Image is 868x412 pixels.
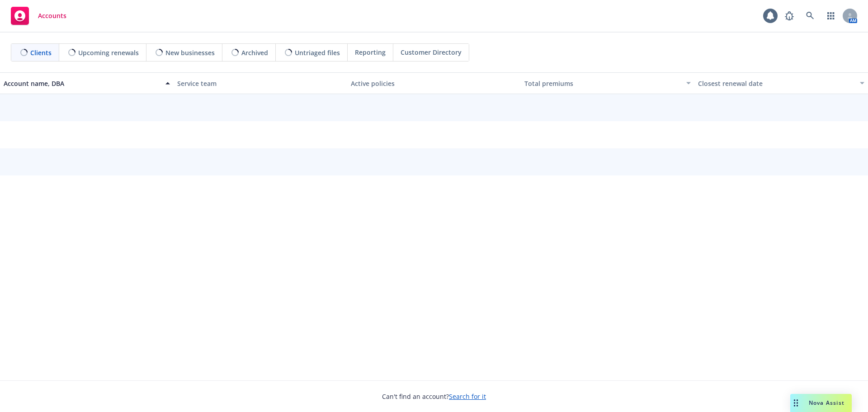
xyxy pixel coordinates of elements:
span: Clients [30,48,52,57]
span: Upcoming renewals [78,48,139,57]
span: Customer Directory [401,47,462,57]
span: Untriaged files [295,48,340,57]
button: Closest renewal date [694,72,868,94]
a: Accounts [7,3,70,28]
span: Reporting [355,47,386,57]
span: Can't find an account? [382,392,486,401]
div: Total premiums [524,79,681,88]
div: Drag to move [790,394,802,412]
div: Closest renewal date [698,79,854,88]
div: Service team [177,79,344,88]
button: Service team [174,72,347,94]
a: Report a Bug [780,7,798,25]
a: Search for it [449,392,486,401]
span: Archived [241,48,268,57]
div: Account name, DBA [4,79,160,88]
span: Nova Assist [809,399,844,407]
span: Accounts [38,12,66,19]
a: Switch app [822,7,840,25]
button: Nova Assist [790,394,852,412]
div: Active policies [351,79,517,88]
a: Search [801,7,819,25]
button: Total premiums [521,72,694,94]
button: Active policies [347,72,521,94]
span: New businesses [165,48,215,57]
